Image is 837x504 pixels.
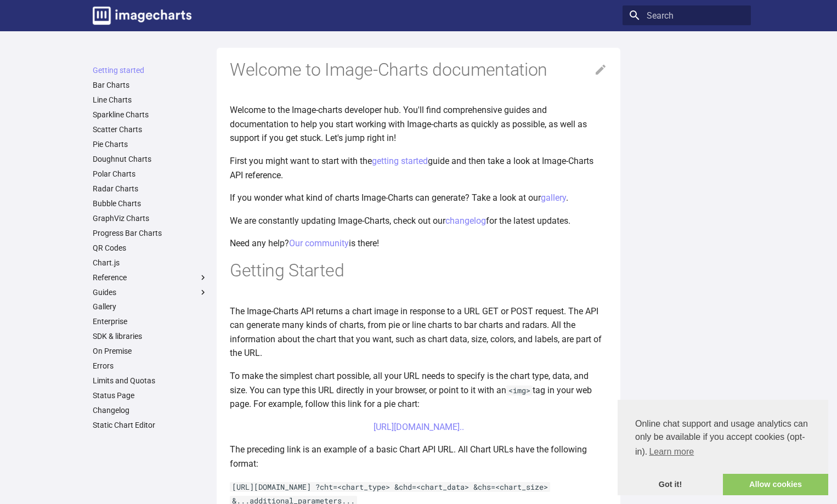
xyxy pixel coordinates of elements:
p: If you wonder what kind of charts Image-Charts can generate? Take a look at our . [230,191,607,205]
a: Doughnut Charts [93,154,208,164]
a: Chart.js [93,258,208,268]
a: GraphViz Charts [93,213,208,223]
input: Search [623,5,751,25]
a: Bar Charts [93,80,208,90]
p: We are constantly updating Image-Charts, check out our for the latest updates. [230,214,607,228]
a: changelog [445,216,486,226]
a: On Premise [93,346,208,356]
a: SDK & libraries [93,331,208,341]
p: To make the simplest chart possible, all your URL needs to specify is the chart type, data, and s... [230,369,607,411]
a: Line Charts [93,95,208,105]
img: logo [93,7,191,25]
a: Progress Bar Charts [93,228,208,238]
p: Need any help? is there! [230,236,607,251]
h1: Getting Started [230,259,607,282]
p: Welcome to the Image-charts developer hub. You'll find comprehensive guides and documentation to ... [230,103,607,145]
a: dismiss cookie message [618,474,723,496]
a: QR Codes [93,243,208,253]
label: Guides [93,287,208,297]
a: Radar Charts [93,184,208,194]
a: Polar Charts [93,169,208,179]
a: Image-Charts documentation [88,2,196,29]
a: Enterprise [93,316,208,326]
p: The Image-Charts API returns a chart image in response to a URL GET or POST request. The API can ... [230,304,607,360]
a: Getting started [93,65,208,75]
a: Status Page [93,390,208,400]
a: Pie Charts [93,139,208,149]
a: getting started [372,156,428,166]
a: Bubble Charts [93,199,208,208]
a: Limits and Quotas [93,376,208,386]
h1: Welcome to Image-Charts documentation [230,59,607,82]
a: [URL][DOMAIN_NAME].. [374,422,464,432]
div: cookieconsent [618,400,828,495]
a: Our community [289,238,349,248]
a: Errors [93,361,208,371]
span: Online chat support and usage analytics can only be available if you accept cookies (opt-in). [635,417,811,460]
a: Static Chart Editor [93,420,208,430]
p: The preceding link is an example of a basic Chart API URL. All Chart URLs have the following format: [230,443,607,471]
code: <img> [506,386,533,395]
a: Gallery [93,302,208,312]
a: learn more about cookies [647,444,695,460]
a: allow cookies [723,474,828,496]
a: gallery [541,192,566,203]
label: Reference [93,273,208,282]
a: Scatter Charts [93,124,208,134]
a: Changelog [93,405,208,415]
p: First you might want to start with the guide and then take a look at Image-Charts API reference. [230,154,607,182]
a: Sparkline Charts [93,110,208,120]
